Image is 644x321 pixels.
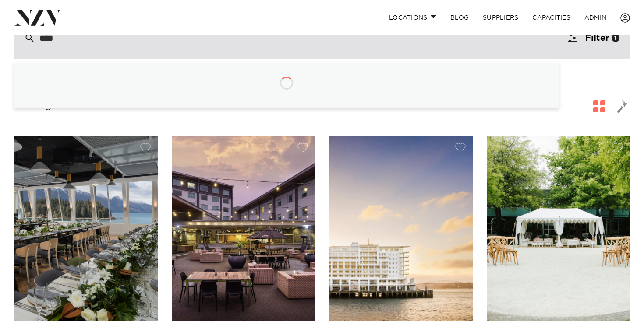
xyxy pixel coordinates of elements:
span: Filter [585,34,609,42]
a: SUPPLIERS [476,8,525,27]
img: nzv-logo.png [14,10,62,25]
a: ADMIN [577,8,613,27]
a: Capacities [525,8,577,27]
button: Filter1 [557,17,630,59]
div: 1 [612,34,619,42]
a: BLOG [443,8,476,27]
a: Locations [382,8,443,27]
